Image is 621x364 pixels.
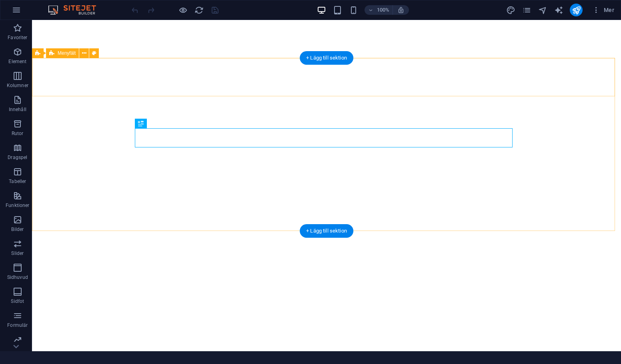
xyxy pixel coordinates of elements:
p: Element [8,58,26,65]
button: navigator [538,5,547,15]
p: Kolumner [7,82,28,89]
p: Bilder [11,226,24,233]
p: Tabeller [9,178,26,185]
i: Uppdatera sida [194,6,204,15]
i: Design (Ctrl+Alt+Y) [506,6,515,15]
p: Innehåll [9,106,26,113]
button: 100% [365,5,393,15]
span: Mer [592,6,614,14]
button: publish [570,4,583,16]
p: Formulär [7,322,28,328]
div: + Lägg till sektion [300,51,353,65]
p: Funktioner [6,202,29,209]
p: Dragspel [8,154,27,161]
p: Sidhuvud [7,274,28,280]
button: design [506,5,515,15]
div: + Lägg till sektion [300,224,353,238]
i: AI Writer [554,6,563,15]
img: Editor Logo [46,5,106,15]
i: Justera zoomnivån automatiskt vid storleksändring för att passa vald enhet. [397,6,405,14]
button: text_generator [554,5,563,15]
i: Publicera [572,6,581,15]
span: Menyfält [58,51,76,56]
button: pages [522,5,531,15]
p: Slider [11,250,24,257]
p: Favoriter [8,34,27,41]
button: reload [194,5,204,15]
i: Sidor (Ctrl+Alt+S) [522,6,531,15]
p: Sidfot [11,298,24,304]
h6: 100% [377,5,389,15]
button: Mer [589,4,617,16]
i: Navigatör [538,6,547,15]
button: Klicka här för att lämna förhandsvisningsläge och fortsätta redigera [178,5,188,15]
p: Rutor [12,130,24,137]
